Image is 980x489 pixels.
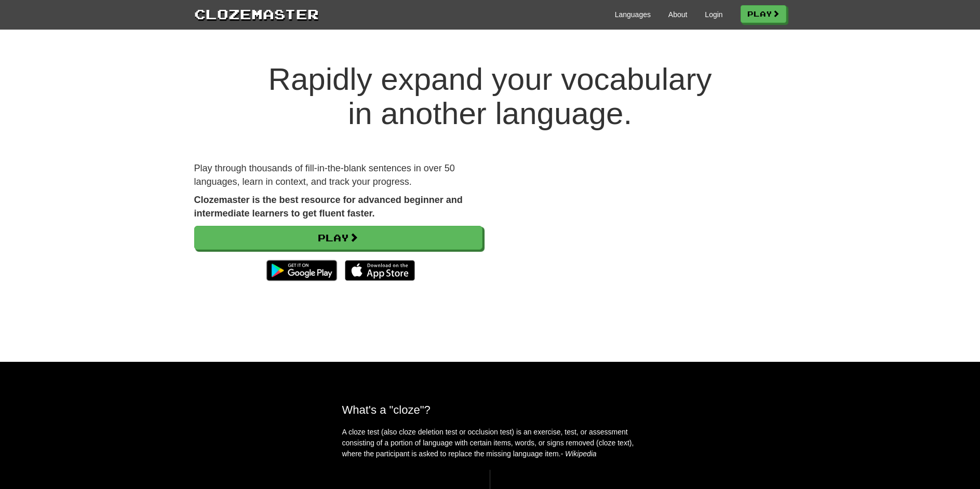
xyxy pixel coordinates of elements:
p: A cloze test (also cloze deletion test or occlusion test) is an exercise, test, or assessment con... [342,427,638,459]
p: Play through thousands of fill-in-the-blank sentences in over 50 languages, learn in context, and... [194,162,482,188]
img: Download_on_the_App_Store_Badge_US-UK_135x40-25178aeef6eb6b83b96f5f2d004eda3bffbb37122de64afbaef7... [345,260,415,281]
em: - Wikipedia [561,450,597,458]
h2: What's a "cloze"? [342,403,638,416]
a: Login [705,9,722,20]
img: Get it on Google Play [261,255,342,286]
a: Clozemaster [194,4,319,23]
a: Play [194,226,482,250]
a: Languages [615,9,651,20]
a: About [668,9,688,20]
a: Play [741,5,786,23]
strong: Clozemaster is the best resource for advanced beginner and intermediate learners to get fluent fa... [194,195,463,219]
